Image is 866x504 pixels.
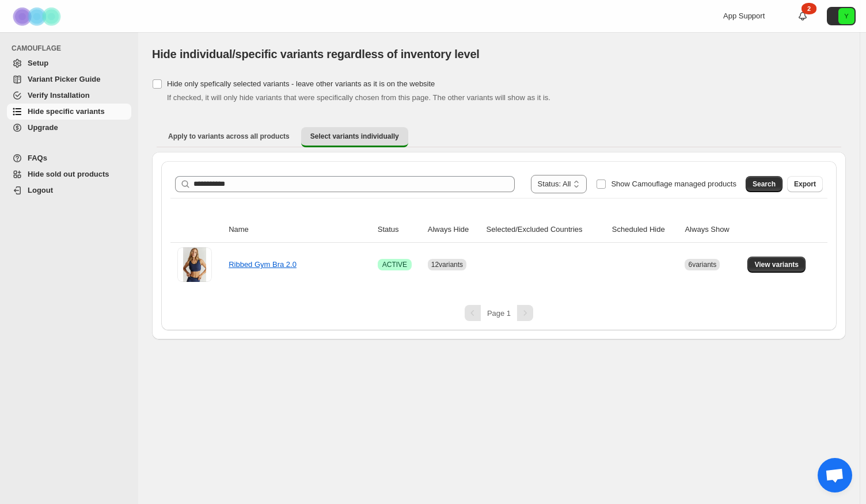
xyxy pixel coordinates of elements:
button: Search [746,176,783,192]
th: Selected/Excluded Countries [483,217,609,243]
span: Hide specific variants [28,107,105,116]
span: Show Camouflage managed products [611,180,736,188]
span: App Support [723,12,765,20]
span: Select variants individually [310,132,399,141]
span: View variants [754,260,799,269]
a: Upgrade [7,120,131,136]
button: Apply to variants across all products [159,127,299,146]
div: Open chat [818,458,852,492]
span: Upgrade [28,123,58,132]
th: Status [374,217,424,243]
button: Export [787,176,823,192]
th: Always Show [681,217,744,243]
span: CAMOUFLAGE [12,44,132,53]
span: Variant Picker Guide [28,75,100,83]
a: 2 [797,10,808,22]
a: Variant Picker Guide [7,71,131,87]
span: 12 variants [431,261,463,269]
span: Hide sold out products [28,170,109,178]
span: Export [794,180,816,189]
span: Verify Installation [28,91,90,100]
span: Logout [28,186,53,194]
button: View variants [747,257,806,273]
button: Avatar with initials Y [827,7,856,25]
span: Setup [28,59,48,67]
a: Verify Installation [7,87,131,104]
span: Avatar with initials Y [838,8,854,24]
div: 2 [802,3,816,14]
a: FAQs [7,150,131,166]
span: Page 1 [487,309,511,318]
a: Logout [7,182,131,198]
span: Apply to variants across all products [168,132,290,141]
button: Select variants individually [301,127,408,147]
span: ACTIVE [382,260,407,269]
th: Scheduled Hide [609,217,682,243]
nav: Pagination [170,305,827,321]
text: Y [844,13,849,20]
th: Always Hide [424,217,483,243]
th: Name [225,217,374,243]
a: Hide specific variants [7,104,131,120]
a: Ribbed Gym Bra 2.0 [229,260,297,269]
img: Camouflage [9,1,67,32]
span: If checked, it will only hide variants that were specifically chosen from this page. The other va... [167,93,550,102]
span: 6 variants [688,261,716,269]
span: Hide individual/specific variants regardless of inventory level [152,48,480,60]
span: Search [753,180,776,189]
span: FAQs [28,154,47,162]
div: Select variants individually [152,152,846,339]
span: Hide only spefically selected variants - leave other variants as it is on the website [167,79,435,88]
a: Setup [7,55,131,71]
a: Hide sold out products [7,166,131,182]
